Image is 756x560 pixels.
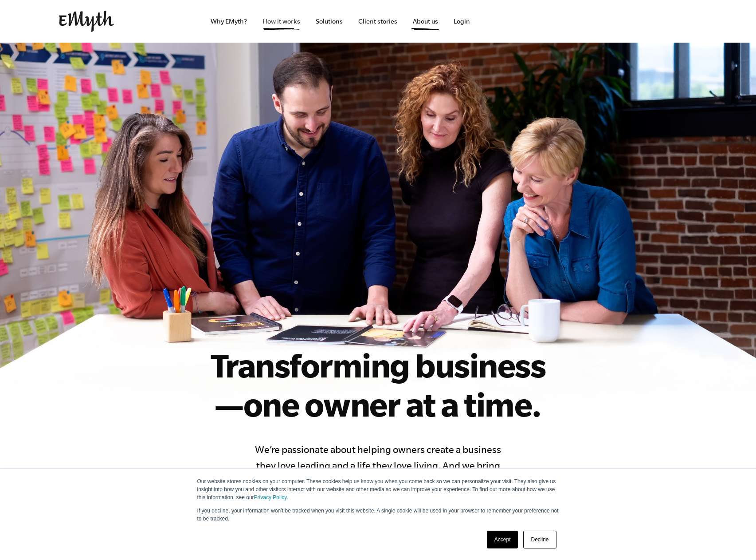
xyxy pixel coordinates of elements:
h1: Transforming business —one owner at a time. [183,346,573,424]
a: Accept [487,531,518,548]
iframe: Embedded CTA [604,12,697,31]
a: Decline [523,531,556,548]
img: EMyth [59,11,114,32]
p: Our website stores cookies on your computer. These cookies help us know you when you come back so... [197,477,559,501]
iframe: Embedded CTA [507,12,600,31]
h4: We’re passionate about helping owners create a business they love leading and a life they love li... [249,441,507,505]
a: Privacy Policy [254,494,287,500]
p: If you decline, your information won’t be tracked when you visit this website. A single cookie wi... [197,507,559,523]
